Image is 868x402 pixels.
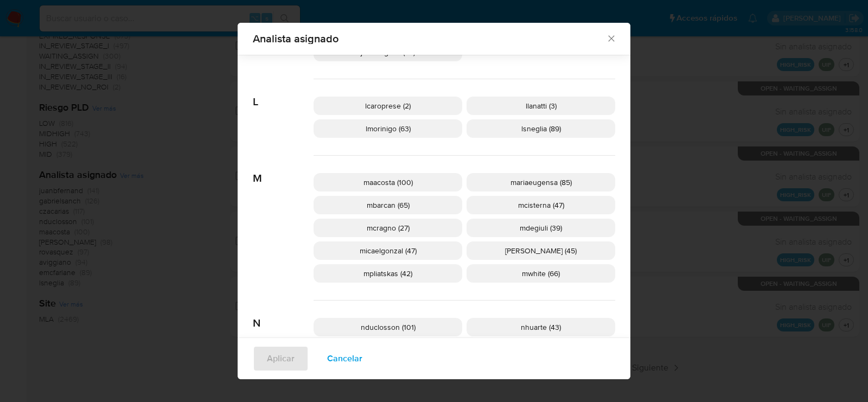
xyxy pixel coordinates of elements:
[314,219,462,237] div: mcragno (27)
[365,100,411,111] span: lcaroprese (2)
[314,264,462,283] div: mpliatskas (42)
[313,346,376,372] button: Cancelar
[518,200,564,210] span: mcisterna (47)
[314,97,462,115] div: lcaroprese (2)
[522,268,560,279] span: mwhite (66)
[520,222,562,233] span: mdegiuli (39)
[327,347,362,371] span: Cancelar
[367,200,410,210] span: mbarcan (65)
[467,219,615,237] div: mdegiuli (39)
[253,79,314,109] span: L
[467,241,615,260] div: [PERSON_NAME] (45)
[314,119,462,138] div: lmorinigo (63)
[314,196,462,214] div: mbarcan (65)
[314,173,462,192] div: maacosta (100)
[467,196,615,214] div: mcisterna (47)
[505,245,577,256] span: [PERSON_NAME] (45)
[363,268,412,279] span: mpliatskas (42)
[467,119,615,138] div: lsneglia (89)
[253,156,314,185] span: M
[467,264,615,283] div: mwhite (66)
[606,33,616,43] button: Cerrar
[367,222,410,233] span: mcragno (27)
[253,301,314,330] span: N
[526,100,557,111] span: llanatti (3)
[366,123,411,134] span: lmorinigo (63)
[361,322,416,333] span: nduclosson (101)
[363,177,413,188] span: maacosta (100)
[510,177,572,188] span: mariaeugensa (85)
[521,123,561,134] span: lsneglia (89)
[314,318,462,336] div: nduclosson (101)
[314,241,462,260] div: micaelgonzal (47)
[467,97,615,115] div: llanatti (3)
[467,318,615,336] div: nhuarte (43)
[253,33,606,44] span: Analista asignado
[521,322,561,333] span: nhuarte (43)
[467,173,615,192] div: mariaeugensa (85)
[360,245,417,256] span: micaelgonzal (47)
